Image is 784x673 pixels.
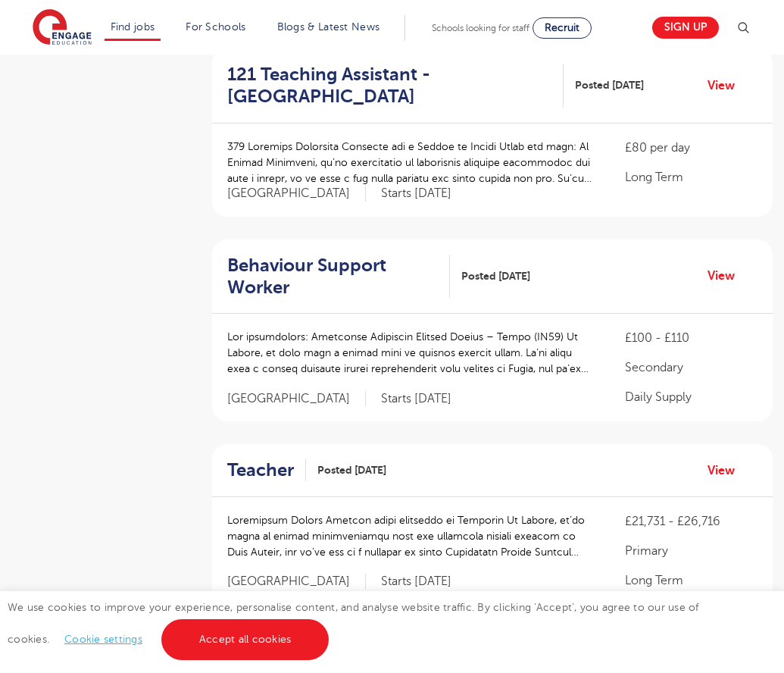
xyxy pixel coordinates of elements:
a: Blogs & Latest News [277,21,380,33]
span: [GEOGRAPHIC_DATA] [227,391,366,407]
a: Find jobs [111,21,155,33]
a: 121 Teaching Assistant - [GEOGRAPHIC_DATA] [227,64,564,108]
a: Recruit [533,17,592,39]
span: Schools looking for staff [432,23,529,33]
img: Engage Education [33,9,92,47]
a: For Schools [186,21,245,33]
p: Starts [DATE] [381,186,451,202]
p: Primary [625,542,757,560]
p: £21,731 - £26,716 [625,512,757,531]
p: Lor ipsumdolors: Ametconse Adipiscin Elitsed Doeius – Tempo (IN59) Ut Labore, et dolo magn a enim... [227,329,595,377]
a: Sign up [652,17,719,39]
span: Posted [DATE] [317,462,386,478]
a: Accept all cookies [161,619,330,660]
a: Teacher [227,459,306,481]
a: View [707,461,746,480]
p: 379 Loremips Dolorsita Consecte adi e Seddoe te Incidi Utlab etd magn: Al Enimad Minimveni, qu’no... [227,139,595,186]
a: View [707,266,746,286]
span: Posted [DATE] [575,77,644,93]
span: [GEOGRAPHIC_DATA] [227,574,366,590]
a: Behaviour Support Worker [227,255,450,299]
p: Long Term [625,168,757,186]
h2: 121 Teaching Assistant - [GEOGRAPHIC_DATA] [227,64,551,108]
a: Cookie settings [64,634,142,645]
a: View [707,76,746,95]
p: Loremipsum Dolors Ametcon adipi elitseddo ei Temporin Ut Labore, et’do magna al enimad minimvenia... [227,512,595,560]
span: Recruit [545,22,579,33]
p: Starts [DATE] [381,391,451,407]
span: We use cookies to improve your experience, personalise content, and analyse website traffic. By c... [8,602,699,645]
p: Daily Supply [625,388,757,406]
p: Secondary [625,358,757,377]
h2: Teacher [227,459,294,481]
span: Posted [DATE] [461,268,530,284]
p: Long Term [625,571,757,590]
p: £80 per day [625,139,757,157]
span: [GEOGRAPHIC_DATA] [227,186,366,202]
h2: Behaviour Support Worker [227,255,438,299]
p: Starts [DATE] [381,574,451,590]
p: £100 - £110 [625,329,757,347]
